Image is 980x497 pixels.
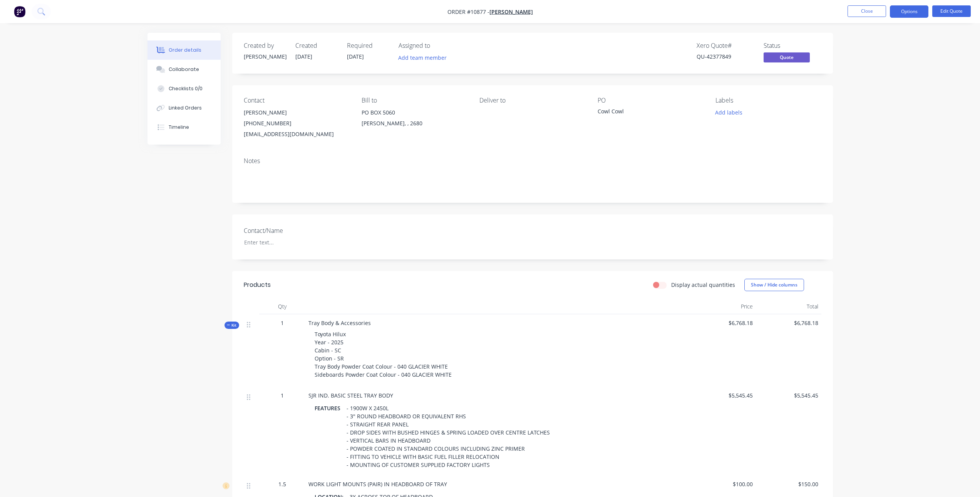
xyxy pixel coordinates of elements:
[169,104,202,111] div: Linked Orders
[764,52,810,64] button: Quote
[244,157,821,165] div: Notes
[671,281,735,289] label: Display actual quantities
[362,118,467,129] div: [PERSON_NAME], , 2680
[598,107,694,118] div: Cowl Cowl
[598,97,703,104] div: PO
[259,299,305,314] div: Qty
[697,52,754,61] div: QU-42377849
[399,52,451,63] button: Add team member
[244,280,271,290] div: Products
[848,5,886,17] button: Close
[694,480,753,488] span: $100.00
[690,299,756,314] div: Price
[759,480,818,488] span: $150.00
[308,480,447,488] span: WORK LIGHT MOUNTS (PAIR) IN HEADBOARD OF TRAY
[169,124,189,131] div: Timeline
[14,6,25,17] img: Factory
[362,107,467,118] div: PO BOX 5060
[697,42,754,49] div: Xero Quote #
[890,5,928,18] button: Options
[147,118,221,137] button: Timeline
[715,97,821,104] div: Labels
[744,279,804,291] button: Show / Hide columns
[347,42,389,49] div: Required
[295,42,338,49] div: Created
[244,226,340,235] label: Contact/Name
[278,480,286,488] span: 1.5
[295,53,312,60] span: [DATE]
[308,319,371,327] span: Tray Body & Accessories
[147,60,221,79] button: Collaborate
[362,107,467,132] div: PO BOX 5060[PERSON_NAME], , 2680
[244,97,349,104] div: Contact
[394,52,451,63] button: Add team member
[147,98,221,118] button: Linked Orders
[362,97,467,104] div: Bill to
[244,107,349,118] div: [PERSON_NAME]
[932,5,971,17] button: Edit Quote
[764,52,810,62] span: Quote
[308,392,393,399] span: SJR IND. BASIC STEEL TRAY BODY
[711,107,747,118] button: Add labels
[694,391,753,399] span: $5,545.45
[147,79,221,98] button: Checklists 0/0
[759,391,818,399] span: $5,545.45
[147,40,221,60] button: Order details
[343,403,553,470] div: - 1900W X 2450L - 3" ROUND HEADBOARD OR EQUIVALENT RHS - STRAIGHT REAR PANEL - DROP SIDES WITH BU...
[479,97,585,104] div: Deliver to
[694,319,753,327] span: $6,768.18
[244,42,286,49] div: Created by
[281,391,284,399] span: 1
[224,322,239,329] div: Kit
[489,8,533,15] a: [PERSON_NAME]
[227,322,237,328] span: Kit
[399,42,476,49] div: Assigned to
[347,53,364,60] span: [DATE]
[447,8,489,15] span: Order #10877 -
[315,330,452,378] span: Toyota Hilux Year - 2025 Cabin - SC Option - SR Tray Body Powder Coat Colour - 040 GLACIER WHITE ...
[169,66,199,73] div: Collaborate
[759,319,818,327] span: $6,768.18
[756,299,821,314] div: Total
[244,52,286,61] div: [PERSON_NAME]
[169,47,201,54] div: Order details
[244,107,349,140] div: [PERSON_NAME][PHONE_NUMBER][EMAIL_ADDRESS][DOMAIN_NAME]
[281,319,284,327] span: 1
[244,118,349,129] div: [PHONE_NUMBER]
[169,85,203,92] div: Checklists 0/0
[244,129,349,140] div: [EMAIL_ADDRESS][DOMAIN_NAME]
[315,403,343,414] div: FEATURES
[764,42,821,49] div: Status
